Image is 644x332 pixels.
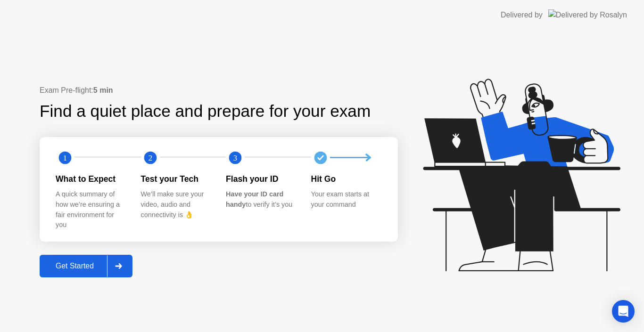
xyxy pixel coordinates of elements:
b: Have your ID card handy [226,190,283,208]
text: 2 [148,154,152,162]
img: Delivered by Rosalyn [548,9,627,20]
div: Open Intercom Messenger [612,300,635,323]
div: to verify it’s you [226,189,296,210]
text: 1 [63,154,67,162]
div: Test your Tech [141,173,211,185]
div: A quick summary of how we’re ensuring a fair environment for you [56,189,126,230]
div: Get Started [42,262,107,270]
div: Your exam starts at your command [311,189,381,210]
div: Delivered by [501,9,543,21]
div: Exam Pre-flight: [40,85,398,96]
div: What to Expect [56,173,126,185]
div: We’ll make sure your video, audio and connectivity is 👌 [141,189,211,220]
text: 3 [233,154,237,162]
div: Flash your ID [226,173,296,185]
b: 5 min [93,86,113,94]
button: Get Started [40,255,132,277]
div: Find a quiet place and prepare for your exam [40,99,372,124]
div: Hit Go [311,173,381,185]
